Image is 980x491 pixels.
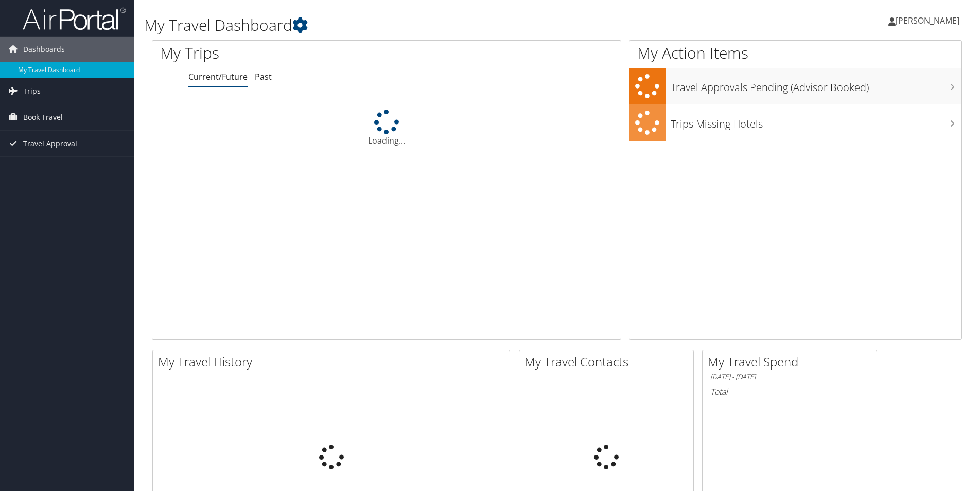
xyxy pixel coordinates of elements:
img: airportal-logo.png [23,7,126,31]
h2: My Travel History [158,353,510,371]
h6: Total [710,386,869,397]
a: Travel Approvals Pending (Advisor Booked) [629,68,961,104]
h2: My Travel Contacts [524,353,693,371]
h2: My Travel Spend [708,353,877,371]
h1: My Travel Dashboard [144,14,694,36]
a: [PERSON_NAME] [888,5,970,36]
div: Loading... [152,110,621,147]
h6: [DATE] - [DATE] [710,372,869,382]
span: Dashboards [23,37,65,62]
h1: My Action Items [629,42,961,64]
span: [PERSON_NAME] [896,15,959,26]
a: Trips Missing Hotels [629,104,961,141]
h1: My Trips [160,42,418,64]
h3: Travel Approvals Pending (Advisor Booked) [671,75,961,95]
span: Trips [23,78,41,104]
span: Travel Approval [23,131,77,156]
a: Current/Future [188,71,248,82]
span: Book Travel [23,104,63,130]
a: Past [255,71,272,82]
h3: Trips Missing Hotels [671,112,961,131]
